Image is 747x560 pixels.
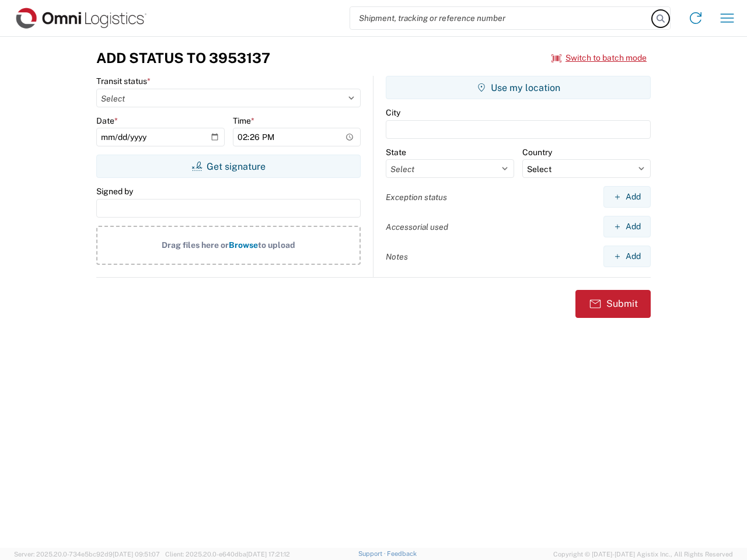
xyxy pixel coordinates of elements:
[575,290,651,318] button: Submit
[386,251,408,262] label: Notes
[233,116,254,126] label: Time
[96,116,118,126] label: Date
[387,550,417,557] a: Feedback
[522,147,552,157] label: Country
[258,240,295,250] span: to upload
[386,192,447,202] label: Exception status
[386,147,406,157] label: State
[603,246,651,267] button: Add
[96,50,270,66] h3: Add Status to 3953137
[386,76,651,99] button: Use my location
[14,551,160,558] span: Server: 2025.20.0-734e5bc92d9
[551,48,647,68] button: Switch to batch mode
[229,240,258,250] span: Browse
[246,551,290,558] span: [DATE] 17:21:12
[162,240,229,250] span: Drag files here or
[165,551,290,558] span: Client: 2025.20.0-e640dba
[553,549,733,559] span: Copyright © [DATE]-[DATE] Agistix Inc., All Rights Reserved
[350,7,652,29] input: Shipment, tracking or reference number
[386,107,400,118] label: City
[603,216,651,237] button: Add
[96,155,361,178] button: Get signature
[386,222,448,232] label: Accessorial used
[358,550,388,557] a: Support
[96,76,151,86] label: Transit status
[113,551,160,558] span: [DATE] 09:51:07
[603,186,651,208] button: Add
[96,186,133,197] label: Signed by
